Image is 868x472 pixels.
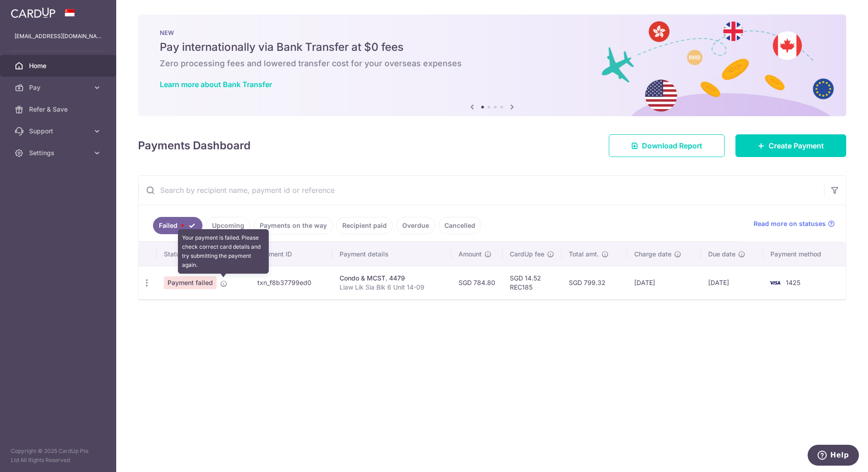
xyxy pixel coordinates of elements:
h5: Pay internationally via Bank Transfer at $0 fees [160,40,824,54]
span: Download Report [642,140,702,151]
span: Payment failed [164,276,217,289]
td: txn_f8b37799ed0 [250,266,332,299]
a: Recipient paid [336,217,393,234]
span: Home [29,61,89,70]
img: Bank Card [766,277,784,288]
span: Refer & Save [29,105,89,114]
th: Payment details [332,242,451,266]
a: Failed [153,217,202,234]
img: Bank transfer banner [138,15,846,116]
span: Support [29,127,89,136]
span: CardUp fee [510,250,544,259]
th: Payment method [763,242,846,266]
img: CardUp [11,7,55,18]
a: Read more on statuses [754,219,835,228]
div: Condo & MCST. 4479 [340,274,444,283]
span: Amount [459,250,482,259]
a: Learn more about Bank Transfer [160,80,272,89]
th: Payment ID [250,242,332,266]
td: [DATE] [701,266,763,299]
a: Upcoming [206,217,250,234]
p: Liaw Lik Sia Blk 6 Unit 14-09 [340,283,444,292]
span: Settings [29,148,89,157]
a: Create Payment [735,134,846,157]
span: Read more on statuses [754,219,826,228]
span: Create Payment [769,140,824,151]
iframe: Opens a widget where you can find more information [807,445,859,467]
h4: Payments Dashboard [138,138,251,154]
p: [EMAIL_ADDRESS][DOMAIN_NAME] [15,32,102,41]
h6: Zero processing fees and lowered transfer cost for your overseas expenses [160,58,824,69]
span: 1425 [786,279,800,286]
td: SGD 784.80 [451,266,503,299]
p: NEW [160,29,824,36]
td: SGD 14.52 REC185 [503,266,562,299]
a: Download Report [609,134,725,157]
span: Charge date [634,250,671,259]
input: Search by recipient name, payment id or reference [138,176,824,205]
span: Total amt. [569,250,599,259]
span: Due date [708,250,735,259]
span: Status [164,250,183,259]
a: Cancelled [439,217,481,234]
span: Pay [29,83,89,92]
a: Overdue [396,217,435,234]
a: Payments on the way [254,217,333,234]
td: SGD 799.32 [562,266,627,299]
td: [DATE] [627,266,701,299]
div: Your payment is failed. Please check correct card details and try submitting the payment again. [178,229,269,274]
